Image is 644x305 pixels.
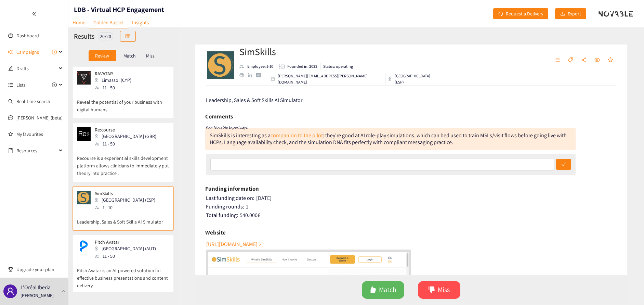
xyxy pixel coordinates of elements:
img: Snapshot of the company's website [77,71,91,85]
span: Drafts [16,62,57,75]
a: Home [68,17,89,28]
span: Upgrade your plan [16,263,63,276]
button: eye [591,55,603,66]
a: linkedin [248,73,256,77]
a: [PERSON_NAME] (beta) [16,115,63,121]
p: Re:course [95,127,156,132]
button: unordered-list [551,55,563,66]
p: Employee: 1-10 [247,63,273,69]
p: Miss [146,53,155,59]
span: Miss [438,284,450,295]
img: Snapshot of the company's website [77,239,91,253]
p: Founded in: 2022 [287,63,317,69]
span: dislike [428,286,435,294]
span: share-alt [581,57,587,63]
span: book [8,148,13,153]
span: redo [498,11,503,17]
h6: Comments [205,111,233,122]
span: Last funding date on: [206,194,254,202]
button: tag [564,55,577,66]
div: [GEOGRAPHIC_DATA] (ESP) [95,196,159,204]
p: Match [123,53,136,59]
h2: Results [74,31,94,41]
h2: SimSkills [239,45,434,59]
span: table [126,34,130,39]
span: user [6,287,14,295]
span: Match [379,284,396,295]
i: Your Novable Expert says [205,125,248,130]
button: star [604,55,617,66]
span: double-left [32,11,37,16]
li: Employees [239,63,276,69]
button: [URL][DOMAIN_NAME] [206,239,264,250]
a: Insights [128,17,153,28]
span: like [369,286,376,294]
p: Recourse is a experiential skills development platform allows clinicians to immediately put theor... [77,148,169,177]
li: Status [320,63,353,69]
button: table [120,31,136,42]
p: Leadership, Sales & Soft Skills AI Simulator [77,211,169,226]
span: trophy [8,267,13,272]
p: [PERSON_NAME][EMAIL_ADDRESS][PERSON_NAME][DOMAIN_NAME] [278,73,382,85]
p: Pitch Avatar [95,239,156,245]
div: [GEOGRAPHIC_DATA] (AUT) [95,245,160,252]
div: Widget de chat [533,231,644,305]
a: crunchbase [256,73,265,77]
span: Export [568,10,581,17]
button: redoRequest a Delivery [493,8,548,19]
span: Campaigns [16,45,39,59]
span: star [608,57,613,63]
span: Funding rounds: [206,203,244,210]
span: edit [8,66,13,71]
span: Resources [16,144,57,157]
p: SimSkills [95,191,155,196]
button: share-alt [578,55,590,66]
h6: Website [205,227,226,238]
div: 540.000 € [206,212,617,219]
div: 11 - 50 [95,252,160,260]
li: Founded in year [276,63,320,69]
p: RAVATAR [95,71,131,76]
div: 1 - 10 [95,204,159,211]
span: eye [594,57,600,63]
h1: LDB - Virtual HCP Engagement [74,5,164,14]
p: Status: operating [323,63,353,69]
iframe: Chat Widget [533,231,644,305]
span: [URL][DOMAIN_NAME] [206,240,258,249]
span: sound [8,50,13,54]
img: Snapshot of the company's website [77,127,91,141]
a: companion to the pilot [271,132,323,139]
h6: Funding information [205,183,259,194]
span: check [561,162,566,167]
div: [DATE] [206,195,617,202]
a: Real-time search [16,98,50,104]
img: Company Logo [207,51,234,79]
span: Total funding: [206,212,238,219]
span: Leadership, Sales & Soft Skills AI Simulator [206,97,302,104]
p: Pitch Avatar is an AI-powered solution for effective business presentations and content delivery [77,260,169,289]
button: dislikeMiss [418,281,460,299]
button: downloadExport [555,8,586,19]
span: download [560,11,565,17]
span: Lists [16,78,26,92]
span: plus-circle [52,50,57,54]
button: likeMatch [362,281,404,299]
div: 11 - 50 [95,140,160,148]
div: [GEOGRAPHIC_DATA] (GBR) [95,132,160,140]
span: Request a Delivery [506,10,543,17]
div: 11 - 50 [95,84,135,91]
div: 1 [206,203,617,210]
p: L'Oréal Iberia [21,283,51,292]
a: Dashboard [16,33,39,39]
span: unordered-list [554,57,560,63]
div: [GEOGRAPHIC_DATA] (ESP) [388,73,434,85]
img: Snapshot of the company's website [77,191,91,204]
a: website [239,73,248,77]
span: unordered-list [8,82,13,87]
button: check [556,159,571,170]
div: SimSkills is interesting as a : they’re good at AI role-play simulations, which can bed used to t... [205,128,576,150]
span: plus-circle [52,82,57,87]
div: 20 / 20 [98,32,113,40]
a: Golden Basket [89,17,128,28]
p: Review [95,53,109,59]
